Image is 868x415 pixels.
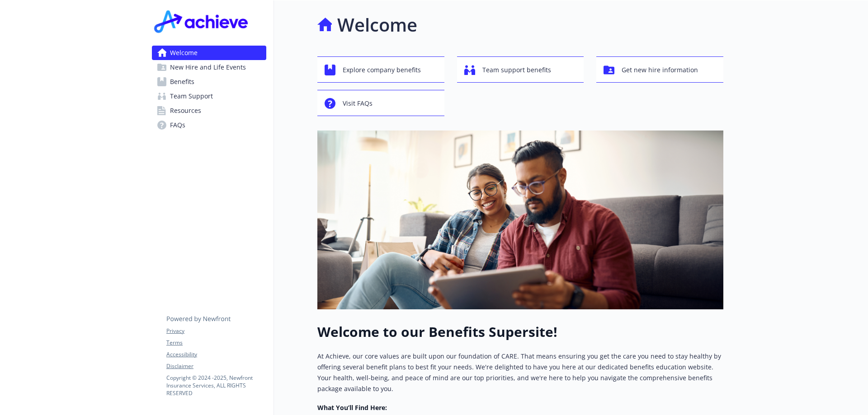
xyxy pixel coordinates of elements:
a: Benefits [152,75,266,89]
a: Welcome [152,46,266,60]
span: Explore company benefits [343,61,421,79]
img: overview page banner [317,131,723,309]
span: Benefits [170,75,194,89]
button: Get new hire information [596,56,723,83]
a: FAQs [152,118,266,132]
span: Get new hire information [622,61,698,79]
h1: Welcome to our Benefits Supersite! [317,324,723,340]
span: FAQs [170,118,185,132]
a: Team Support [152,89,266,103]
h1: Welcome [337,11,417,38]
button: Explore company benefits [317,56,444,83]
a: Disclaimer [166,362,266,370]
span: Welcome [170,46,198,60]
span: New Hire and Life Events [170,60,246,75]
p: At Achieve, our core values are built upon our foundation of CARE. That means ensuring you get th... [317,351,723,394]
button: Visit FAQs [317,90,444,116]
a: New Hire and Life Events [152,60,266,75]
strong: What You’ll Find Here: [317,403,387,412]
p: Copyright © 2024 - 2025 , Newfront Insurance Services, ALL RIGHTS RESERVED [166,374,266,397]
a: Accessibility [166,350,266,359]
span: Team Support [170,89,213,103]
span: Resources [170,103,201,118]
span: Visit FAQs [343,95,373,112]
span: Team support benefits [482,61,551,79]
a: Privacy [166,327,266,335]
a: Resources [152,103,266,118]
button: Team support benefits [457,56,584,83]
a: Terms [166,339,266,347]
